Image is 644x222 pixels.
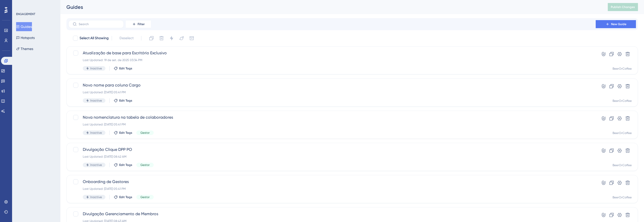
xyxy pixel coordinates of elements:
[611,22,626,26] span: New Guide
[140,131,150,135] span: Gestor
[16,22,32,31] button: Guides
[138,22,145,26] span: Filter
[83,90,581,94] div: Last Updated: [DATE] 05:41 PM
[596,20,636,28] button: New Guide
[16,12,35,16] div: ENGAGEMENT
[83,155,581,159] div: Last Updated: [DATE] 08:42 AM
[90,163,102,167] span: Inactive
[613,195,632,199] div: BeerOrCoffee
[83,82,581,88] span: Novo nome para coluna Cargo
[140,163,150,167] span: Gestor
[90,131,102,135] span: Inactive
[114,195,132,199] button: Edit Tags
[119,99,132,103] span: Edit Tags
[90,195,102,199] span: Inactive
[16,33,35,42] button: Hotspots
[608,3,638,11] button: Publish Changes
[119,163,132,167] span: Edit Tags
[114,66,132,70] button: Edit Tags
[119,131,132,135] span: Edit Tags
[79,22,119,26] input: Search
[83,211,581,217] span: Divulgação Gerenciamento de Membros
[66,4,595,11] div: Guides
[83,147,581,153] span: Divulgação Clique DPP PO
[115,34,138,43] button: Deselect
[90,99,102,103] span: Inactive
[613,163,632,167] div: BeerOrCoffee
[119,195,132,199] span: Edit Tags
[79,35,109,41] span: Select All Showing
[90,66,102,70] span: Inactive
[611,5,635,9] span: Publish Changes
[83,187,581,191] div: Last Updated: [DATE] 05:41 PM
[613,131,632,135] div: BeerOrCoffee
[83,58,581,62] div: Last Updated: 19 de set. de 2025 03:34 PM
[613,67,632,71] div: BeerOrCoffee
[140,195,150,199] span: Gestor
[114,99,132,103] button: Edit Tags
[83,122,581,126] div: Last Updated: [DATE] 05:41 PM
[83,50,581,56] span: Atualização de base para Escritório Exclusivo
[119,66,132,70] span: Edit Tags
[16,44,33,53] button: Themes
[114,131,132,135] button: Edit Tags
[83,114,581,120] span: Nova nomenclatura na tabela de colaboradores
[126,20,151,28] button: Filter
[119,35,134,41] span: Deselect
[114,163,132,167] button: Edit Tags
[83,179,581,185] span: Onboarding de Gestores
[613,99,632,103] div: BeerOrCoffee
